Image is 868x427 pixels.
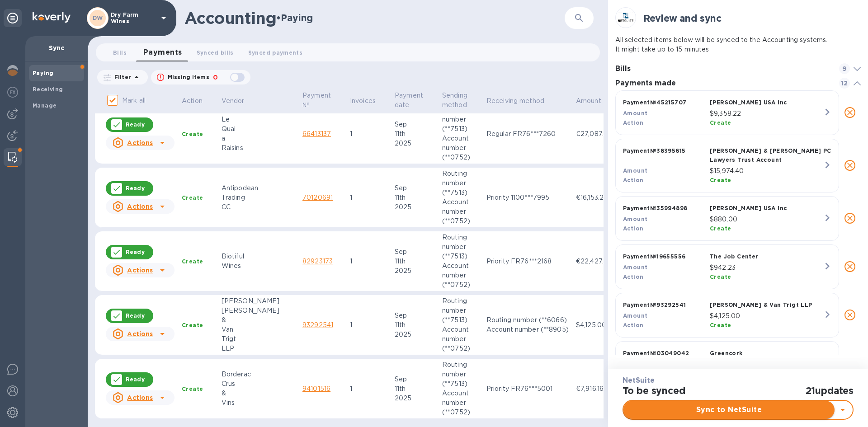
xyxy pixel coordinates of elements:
p: Filter [111,73,131,81]
b: Action [623,225,643,232]
div: Le [222,115,295,124]
div: Sep [395,183,435,193]
b: Create [182,194,203,201]
b: 12 [841,80,848,87]
p: Invoices [350,96,376,106]
p: Routing number (**7513) Account number (**0752) [442,105,479,162]
div: CC [222,202,295,212]
div: grid [615,90,861,355]
p: Vendor [222,96,245,106]
button: close [839,304,861,326]
p: 1 [350,129,387,139]
p: $942.23 [710,263,831,272]
b: Create [182,385,203,392]
b: Create [182,258,203,265]
h1: Accounting [184,9,276,28]
div: Payments made 12 [615,76,861,90]
h2: • Paying [276,12,313,23]
span: Payment № [302,91,343,110]
span: Invoices [350,96,387,106]
b: 9 [842,65,847,72]
p: Sending method [442,91,467,110]
b: Create [710,225,731,232]
div: Crus [222,379,295,389]
div: Raisins [222,143,295,153]
b: Create [710,177,731,183]
div: Borderac [222,370,295,379]
div: & [222,315,295,325]
b: Amount [623,216,647,222]
span: Vendor [222,96,256,106]
p: Regular FR76***7260 [486,129,569,139]
div: Routing number (**6066) [486,315,569,325]
a: 70120691 [302,194,333,201]
p: Priority 1100***7995 [486,193,569,202]
p: 1 [350,384,387,394]
b: Create [182,131,203,137]
div: 2025 [395,330,435,339]
p: €22,427.88 [576,257,613,266]
button: Payment№45215707[PERSON_NAME] USA IncAmount$9,358.22ActionCreate [615,90,839,135]
p: Dry Farm Wines [111,12,156,24]
span: Payments [143,46,182,59]
div: Unpin categories [4,9,22,27]
p: €16,153.20 [576,193,613,202]
img: Logo [33,12,71,23]
p: €27,087.48 [576,129,613,139]
b: Create [710,119,731,126]
b: The Job Center [710,253,759,260]
p: Missing items [168,73,209,81]
b: [PERSON_NAME] USA Inc [710,99,787,106]
p: Routing number (**7513) Account number (**0752) [442,233,479,290]
button: close [839,155,861,176]
div: Account number (**8905) [486,325,569,334]
p: Action [182,96,203,106]
button: close [839,352,861,374]
div: 2025 [395,139,435,148]
button: Payment№03049042GreencorkAmount$4,031.23 [615,341,839,386]
p: All selected items below will be synced to the Accounting systems. It might take up to 15 minutes [615,35,861,54]
div: 2025 [395,266,435,276]
p: 1 [350,257,387,266]
b: Amount [623,264,647,271]
div: 11th [395,193,435,202]
b: Payment № 38395615 [623,147,685,154]
button: Payment№35994898[PERSON_NAME] USA IncAmount$880.00ActionCreate [615,196,839,241]
p: €7,916.16 [576,384,613,394]
div: & [222,389,295,398]
u: Actions [127,139,153,146]
b: Manage [33,102,57,109]
p: 0 [213,73,218,82]
b: Payment № 19655556 [623,253,685,260]
p: Priority FR76***2168 [486,257,569,266]
p: Priority FR76***5001 [486,384,569,394]
p: $4,125.00 [576,320,613,330]
div: LLP [222,344,295,353]
b: Create [710,273,731,280]
div: Trigt [222,334,295,344]
div: [PERSON_NAME] [222,296,295,306]
b: Action [623,273,643,280]
button: close [839,256,861,277]
div: [PERSON_NAME] [222,306,295,315]
div: 11th [395,129,435,139]
p: Mark all [122,96,146,105]
p: Routing number (**7513) Account number (**0752) [442,360,479,417]
button: Payment№93292541[PERSON_NAME] & Van Trigt LLPAmount$4,125.00ActionCreate [615,293,839,338]
div: 2025 [395,394,435,403]
p: Ready [126,121,145,128]
div: Quai [222,124,295,134]
div: Sep [395,247,435,257]
b: Payment № 45215707 [623,99,686,106]
b: Amount [623,167,647,174]
u: Actions [127,330,153,338]
span: Sending method [442,91,479,110]
p: Amount [576,96,601,106]
div: a [222,134,295,143]
h2: To be synced [623,385,685,396]
u: Actions [127,394,153,401]
h2: 21 updates [806,385,854,396]
b: Amount [623,110,647,117]
button: Payment№19655556The Job CenterAmount$942.23ActionCreate [615,244,839,289]
a: 66413137 [302,130,331,137]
